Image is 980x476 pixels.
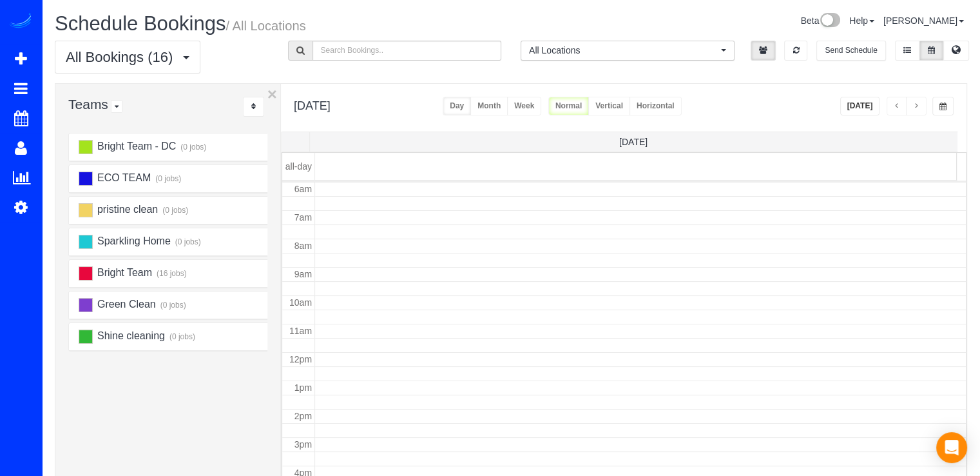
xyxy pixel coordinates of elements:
[168,332,195,341] small: (0 jobs)
[470,97,508,115] button: Month
[294,241,312,251] span: 8am
[849,15,874,26] a: Help
[619,137,648,147] span: [DATE]
[294,439,312,450] span: 3pm
[95,330,164,341] span: Shine cleaning
[936,432,967,463] div: Open Intercom Messenger
[95,267,152,278] span: Bright Team
[95,141,176,152] span: Bright Team - DC
[443,97,471,115] button: Day
[95,172,151,183] span: ECO TEAM
[179,143,207,152] small: (0 jobs)
[819,13,840,30] img: New interface
[173,237,201,246] small: (0 jobs)
[294,184,312,194] span: 6am
[161,206,189,215] small: (0 jobs)
[159,301,186,310] small: (0 jobs)
[66,49,179,65] span: All Bookings (16)
[294,382,312,393] span: 1pm
[95,299,155,310] span: Green Clean
[226,19,305,33] small: / All Locations
[289,326,312,336] span: 11am
[289,297,312,308] span: 10am
[289,354,312,364] span: 12pm
[68,97,108,112] span: Teams
[588,97,630,115] button: Vertical
[548,97,589,115] button: Normal
[267,86,277,103] button: ×
[800,15,840,26] a: Beta
[294,411,312,421] span: 2pm
[8,13,34,31] img: Automaid Logo
[155,269,186,278] small: (16 jobs)
[629,97,682,115] button: Horizontal
[95,235,170,246] span: Sparkling Home
[251,103,256,110] i: Sort Teams
[294,269,312,279] span: 9am
[521,41,735,61] button: All Locations
[243,97,264,117] div: ...
[95,204,158,215] span: pristine clean
[154,174,182,183] small: (0 jobs)
[294,212,312,223] span: 7am
[529,44,718,57] span: All Locations
[312,41,502,61] input: Search Bookings..
[294,97,331,113] h2: [DATE]
[55,12,226,35] span: Schedule Bookings
[507,97,541,115] button: Week
[840,97,880,115] button: [DATE]
[285,161,312,172] span: all-day
[55,41,200,74] button: All Bookings (16)
[816,41,885,61] button: Send Schedule
[883,15,964,26] a: [PERSON_NAME]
